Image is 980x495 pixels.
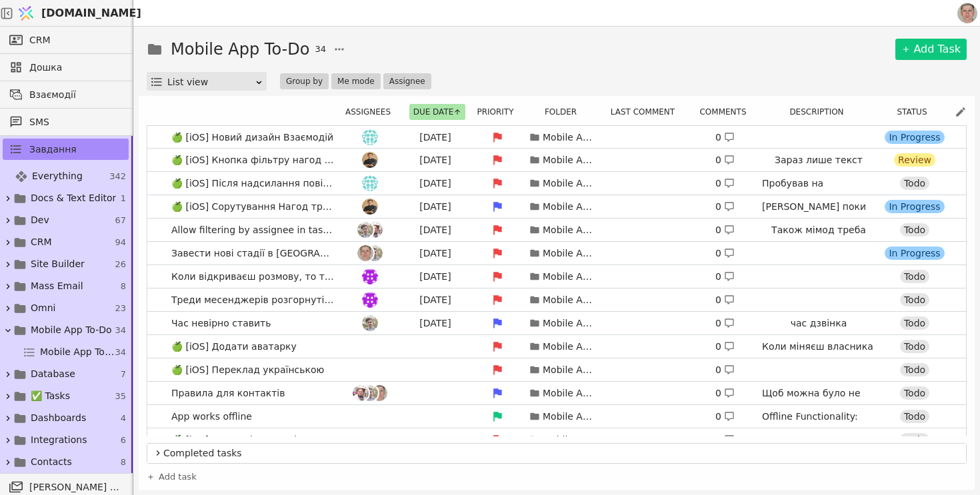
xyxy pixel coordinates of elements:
a: Взаємодії [3,84,129,105]
a: CRM [3,29,129,51]
span: Mobile App To-Do tasks [40,345,115,359]
div: List view [167,73,255,91]
span: Взаємодії [29,88,122,102]
span: 23 [115,302,126,315]
div: Assignees [342,104,402,120]
h1: Mobile App To-Do [171,37,309,61]
span: [DOMAIN_NAME] [41,5,141,21]
span: 4 [121,412,126,425]
span: CRM [29,33,51,47]
button: Me mode [331,73,381,89]
span: Дошка [29,61,122,75]
button: Group by [280,73,329,89]
span: 94 [115,236,126,249]
span: 67 [115,214,126,227]
span: Завдання [29,143,77,157]
span: Database [31,367,75,381]
span: 1 [121,192,126,205]
span: 26 [115,258,126,271]
span: Dashboards [31,411,86,425]
span: Docs & Text Editor [31,191,116,205]
a: Add task [147,470,197,484]
span: 34 [315,43,326,56]
div: Priority [473,104,526,120]
a: [DOMAIN_NAME] [13,1,133,26]
span: 6 [121,434,126,447]
span: 7 [121,368,126,381]
div: Last comment [603,104,690,120]
a: Add Task [895,39,967,60]
button: Comments [695,104,758,120]
span: Mass Email [31,279,83,293]
span: 34 [115,324,126,337]
span: 342 [109,170,126,183]
span: Everything [32,169,83,183]
a: Завдання [3,139,129,160]
span: 34 [115,346,126,359]
span: 8 [121,280,126,293]
span: Integrations [31,433,87,447]
button: Description [785,104,855,120]
span: ✅ Tasks [31,389,70,403]
span: SMS [29,115,122,129]
span: Omni [31,301,55,315]
span: Add task [159,470,197,484]
div: Description [764,104,877,120]
span: [PERSON_NAME] розсилки [29,480,122,494]
span: 8 [121,456,126,469]
button: Status [893,104,939,120]
button: Folder [541,104,589,120]
span: Site Builder [31,257,85,271]
span: Completed tasks [163,446,961,460]
div: Folder [531,104,598,120]
a: Дошка [3,57,129,78]
div: Due date [407,104,467,120]
span: Contacts [31,455,72,469]
img: Logo [16,1,36,26]
img: 1560949290925-CROPPED-IMG_0201-2-.jpg [957,3,977,23]
span: Dev [31,213,49,227]
span: 35 [115,390,126,403]
a: SMS [3,111,129,133]
button: Priority [473,104,525,120]
span: Mobile App To-Do [31,323,112,337]
button: Assignees [341,104,403,120]
div: Status [883,104,949,120]
button: Assignee [383,73,431,89]
button: Due date [409,104,466,120]
button: Last comment [607,104,687,120]
span: CRM [31,235,52,249]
